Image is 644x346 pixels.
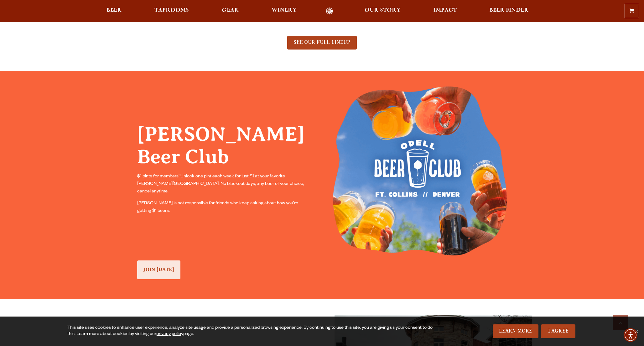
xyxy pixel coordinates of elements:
[222,8,239,13] span: Gear
[293,39,350,45] span: SEE OUR FULL LINEUP
[333,86,507,256] img: Odell Beer Club Ft Collins Denver
[137,200,311,215] p: [PERSON_NAME] is not responsible for friends who keep asking about how you’re getting $1 beers.
[67,325,435,338] div: This site uses cookies to enhance user experience, analyze site usage and provide a personalized ...
[287,36,356,50] a: SEE OUR FULL LINEUP
[318,8,341,15] a: Odell Home
[489,8,529,13] span: Beer Finder
[365,8,401,13] span: Our Story
[267,8,301,15] a: Winery
[361,8,405,15] a: Our Story
[485,8,533,15] a: Beer Finder
[154,8,189,13] span: Taprooms
[102,8,126,15] a: Beer
[143,267,174,272] span: JOIN [DATE]
[493,324,539,338] a: Learn More
[624,328,637,342] div: Accessibility Menu
[541,324,575,338] a: I Agree
[106,8,122,13] span: Beer
[137,123,311,168] h2: [PERSON_NAME] Beer Club
[156,332,183,337] a: privacy policy
[272,8,297,13] span: Winery
[429,8,461,15] a: Impact
[137,255,180,280] div: See Our Full LineUp
[434,8,457,13] span: Impact
[137,173,311,196] p: $1 pints for members! Unlock one pint each week for just $1 at your favorite [PERSON_NAME][GEOGRA...
[150,8,193,15] a: Taprooms
[218,8,243,15] a: Gear
[613,315,628,330] a: Scroll to top
[137,260,180,279] a: JOIN [DATE]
